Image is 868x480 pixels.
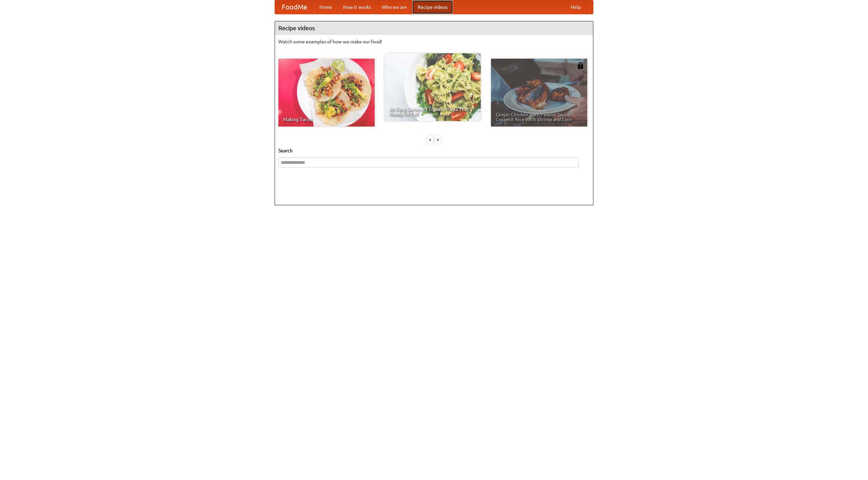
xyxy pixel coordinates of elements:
h4: Recipe videos [275,21,593,35]
a: How it works [338,0,376,14]
div: » [435,135,441,144]
a: Home [314,0,338,14]
a: Who we are [376,0,412,14]
a: Help [565,0,586,14]
h5: Search [278,147,590,154]
a: An Easy, Summery Tomato Pasta That's Ready for Fall [384,53,481,121]
span: An Easy, Summery Tomato Pasta That's Ready for Fall [389,107,476,116]
a: Recipe videos [412,0,453,14]
p: Watch some examples of how we make our food! [278,38,590,45]
a: FoodMe [275,0,314,14]
span: Making Tacos [283,117,370,122]
div: « [427,135,433,144]
a: Making Tacos [278,59,375,127]
img: 483408.png [577,62,584,69]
